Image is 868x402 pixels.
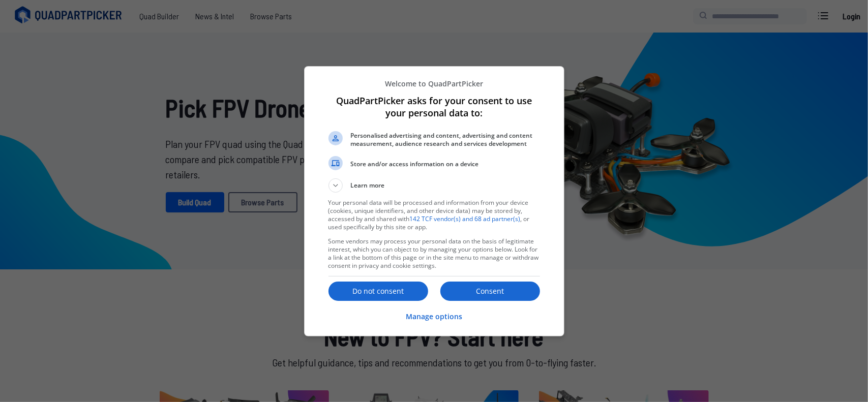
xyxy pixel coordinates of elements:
p: Welcome to QuadPartPicker [328,79,540,88]
button: Learn more [328,178,540,193]
p: Your personal data will be processed and information from your device (cookies, unique identifier... [328,199,540,231]
a: 142 TCF vendor(s) and 68 ad partner(s) [410,214,521,223]
h1: QuadPartPicker asks for your consent to use your personal data to: [328,95,540,119]
p: Do not consent [328,286,428,296]
p: Manage options [406,312,462,322]
p: Consent [440,286,540,296]
div: QuadPartPicker asks for your consent to use your personal data to: [304,66,564,336]
span: Learn more [351,181,385,193]
span: Store and/or access information on a device [351,160,540,168]
button: Do not consent [328,282,428,301]
button: Consent [440,282,540,301]
button: Manage options [406,306,462,328]
span: Personalised advertising and content, advertising and content measurement, audience research and ... [351,132,540,148]
p: Some vendors may process your personal data on the basis of legitimate interest, which you can ob... [328,237,540,270]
